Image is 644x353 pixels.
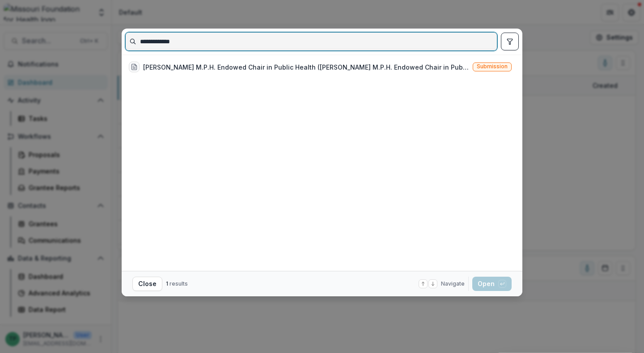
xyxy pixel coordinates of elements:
span: results [169,280,188,287]
div: [PERSON_NAME] M.P.H. Endowed Chair in Public Health ([PERSON_NAME] M.P.H. Endowed Chair in Public... [143,62,469,72]
span: 1 [166,280,168,287]
span: Navigate [441,280,465,288]
span: Submission [477,63,508,70]
button: toggle filters [501,33,519,50]
button: Close [132,277,162,291]
button: Open [472,277,512,291]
